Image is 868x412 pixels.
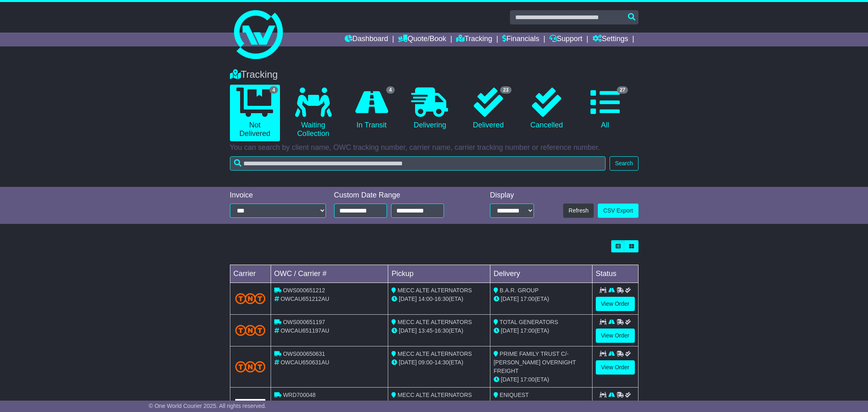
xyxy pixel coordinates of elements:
[592,265,638,283] td: Status
[563,204,594,218] button: Refresh
[280,359,329,366] span: OWCAU650631AU
[617,86,628,94] span: 27
[388,265,490,283] td: Pickup
[520,296,535,302] span: 17:00
[283,319,325,325] span: OWS000651197
[391,358,487,367] div: - (ETA)
[418,327,433,334] span: 13:45
[283,287,325,294] span: OWS000651212
[598,204,638,218] a: CSV Export
[283,351,325,357] span: OWS000650631
[435,296,449,302] span: 16:30
[501,327,519,334] span: [DATE]
[280,327,329,334] span: OWCAU651197AU
[596,360,635,375] a: View Order
[580,85,630,133] a: 27 All
[283,392,315,398] span: WRD700048
[490,191,534,200] div: Display
[386,86,395,94] span: 4
[230,191,326,200] div: Invoice
[435,359,449,366] span: 14:30
[456,33,492,46] a: Tracking
[490,265,592,283] td: Delivery
[235,325,266,336] img: TNT_Domestic.png
[418,359,433,366] span: 09:00
[494,351,576,374] span: PRIME FAMILY TRUST C/- [PERSON_NAME] OVERNIGHT FREIGHT
[494,295,589,303] div: (ETA)
[593,33,628,46] a: Settings
[398,392,472,398] span: MECC ALTE ALTERNATORS
[520,376,535,383] span: 17:00
[334,191,465,200] div: Custom Date Range
[235,361,266,372] img: TNT_Domestic.png
[596,329,635,343] a: View Order
[280,296,329,302] span: OWCAU651212AU
[463,85,513,133] a: 23 Delivered
[398,287,472,294] span: MECC ALTE ALTERNATORS
[288,85,338,141] a: Waiting Collection
[610,156,638,171] button: Search
[418,296,433,302] span: 14:00
[235,293,266,304] img: TNT_Domestic.png
[522,85,572,133] a: Cancelled
[405,85,455,133] a: Delivering
[398,351,472,357] span: MECC ALTE ALTERNATORS
[230,265,271,283] td: Carrier
[399,327,417,334] span: [DATE]
[391,295,487,303] div: - (ETA)
[500,319,558,325] span: TOTAL GENERATORS
[226,69,643,81] div: Tracking
[494,327,589,335] div: (ETA)
[271,265,388,283] td: OWC / Carrier #
[149,403,267,409] span: © One World Courier 2025. All rights reserved.
[399,359,417,366] span: [DATE]
[494,375,589,384] div: (ETA)
[501,376,519,383] span: [DATE]
[346,85,396,133] a: 4 In Transit
[391,399,487,408] div: - (ETA)
[500,392,529,398] span: ENIQUEST
[494,399,589,408] div: (ETA)
[500,86,511,94] span: 23
[235,399,266,408] img: GetCarrierServiceLogo
[501,296,519,302] span: [DATE]
[230,143,638,152] p: You can search by client name, OWC tracking number, carrier name, carrier tracking number or refe...
[399,296,417,302] span: [DATE]
[500,287,539,294] span: B.A.R. GROUP
[398,319,472,325] span: MECC ALTE ALTERNATORS
[398,33,446,46] a: Quote/Book
[435,327,449,334] span: 16:30
[502,33,539,46] a: Financials
[549,33,582,46] a: Support
[391,327,487,335] div: - (ETA)
[520,327,535,334] span: 17:00
[596,297,635,311] a: View Order
[345,33,388,46] a: Dashboard
[269,86,278,94] span: 4
[230,85,280,141] a: 4 Not Delivered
